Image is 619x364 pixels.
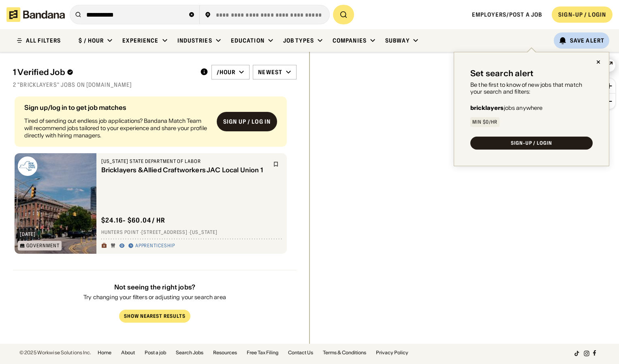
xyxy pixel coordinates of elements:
[472,120,497,124] div: Min $0/hr
[101,216,166,225] div: $ 24.16 - $60.04 / hr
[223,118,271,125] div: Sign up / Log in
[26,243,60,248] div: Government
[83,283,226,291] div: Not seeing the right jobs?
[18,156,37,176] img: New York State Department of Labor logo
[333,37,367,44] div: Companies
[470,104,504,111] b: bricklayers
[79,37,104,44] div: $ / hour
[19,350,91,355] div: © 2025 Workwise Solutions Inc.
[122,37,158,44] div: Experience
[376,350,408,355] a: Privacy Policy
[6,7,65,22] img: Bandana logotype
[24,104,210,111] div: Sign up/log in to get job matches
[24,117,210,139] div: Tired of sending out endless job applications? Bandana Match Team will recommend jobs tailored to...
[217,69,236,76] div: /hour
[283,37,314,44] div: Job Types
[13,93,297,344] div: grid
[135,243,175,249] div: Apprenticeship
[13,81,297,88] div: 2 "bricklayers" jobs on [DOMAIN_NAME]
[176,350,203,355] a: Search Jobs
[470,105,542,111] div: jobs anywhere
[470,69,534,78] div: Set search alert
[98,350,111,355] a: Home
[472,11,542,18] a: Employers/Post a job
[247,350,278,355] a: Free Tax Filing
[213,350,237,355] a: Resources
[121,350,135,355] a: About
[558,11,606,18] div: SIGN-UP / LOGIN
[101,229,282,236] div: Hunters Point · [STREET_ADDRESS] · [US_STATE]
[231,37,265,44] div: Education
[83,295,226,300] div: Try changing your filters or adjusting your search area
[124,314,185,319] div: Show Nearest Results
[13,67,194,77] div: 1 Verified Job
[26,38,61,43] div: ALL FILTERS
[20,232,36,237] div: [DATE]
[288,350,313,355] a: Contact Us
[101,158,268,165] div: [US_STATE] State Department of Labor
[101,166,268,174] div: Bricklayers & Allied Craftworkers JAC Local Union 1
[511,141,552,146] div: SIGN-UP / LOGIN
[323,350,366,355] a: Terms & Conditions
[145,350,166,355] a: Post a job
[385,37,410,44] div: Subway
[570,37,604,44] div: Save Alert
[258,69,282,76] div: Newest
[470,81,593,95] div: Be the first to know of new jobs that match your search and filters:
[177,37,212,44] div: Industries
